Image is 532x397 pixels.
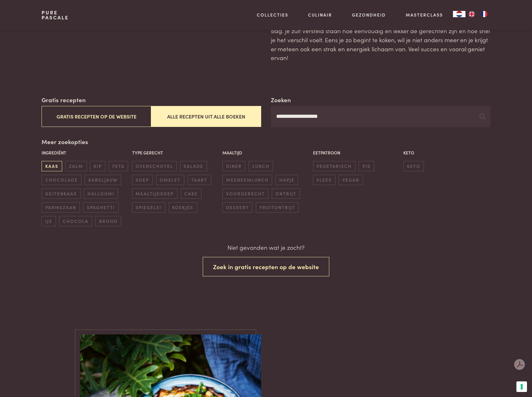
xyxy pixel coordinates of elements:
[180,161,207,171] span: salade
[42,10,69,20] a: PurePascale
[42,161,62,171] span: kaas
[272,188,300,199] span: ontbijt
[132,202,165,213] span: spiegelei
[359,161,374,171] span: vis
[42,175,81,185] span: chocolade
[308,12,332,18] a: Culinair
[249,161,273,171] span: lunch
[84,188,118,199] span: halloumi
[453,11,465,17] a: NL
[59,216,92,226] span: chocola
[222,202,252,213] span: dessert
[169,202,197,213] span: koekjes
[313,175,336,185] span: vlees
[516,381,527,392] button: Uw voorkeuren voor toestemming voor trackingtechnologieën
[276,175,298,185] span: hapje
[132,161,177,171] span: ovenschotel
[203,257,329,277] button: Zoek in gratis recepten op de website
[65,161,87,171] span: zalm
[222,188,268,199] span: voorgerecht
[132,188,177,199] span: maaltijdsoep
[188,175,211,185] span: taart
[181,188,201,199] span: cake
[222,175,272,185] span: meeneemlunch
[271,18,490,62] p: Wil je zelf ervaren wat natuurlijke voeding met je doet? Ga dan meteen aan de slag. Je zult verst...
[132,149,219,156] p: Type gerecht
[478,11,490,17] a: FR
[257,12,288,18] a: Collecties
[403,161,424,171] span: keto
[222,161,245,171] span: diner
[313,161,355,171] span: vegetarisch
[465,11,490,17] ul: Language list
[83,202,118,213] span: spaghetti
[256,202,299,213] span: fruitontbijt
[42,95,86,104] label: Gratis recepten
[352,12,386,18] a: Gezondheid
[227,243,305,252] p: Niet gevonden wat je zocht?
[465,11,478,17] a: EN
[42,149,129,156] p: Ingrediënt
[85,175,121,185] span: kabeljauw
[90,161,105,171] span: kip
[403,149,490,156] p: Keto
[406,12,443,18] a: Masterclass
[42,106,151,127] button: Gratis recepten op de website
[222,149,310,156] p: Maaltijd
[42,188,80,199] span: geitenkaas
[151,106,261,127] button: Alle recepten uit alle boeken
[95,216,121,226] span: brood
[339,175,363,185] span: vegan
[42,216,56,226] span: ijs
[453,11,465,17] div: Language
[156,175,184,185] span: omelet
[109,161,128,171] span: feta
[453,11,490,17] aside: Language selected: Nederlands
[271,95,291,104] label: Zoeken
[313,149,400,156] p: Eetpatroon
[42,202,80,213] span: parmezaan
[132,175,153,185] span: soep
